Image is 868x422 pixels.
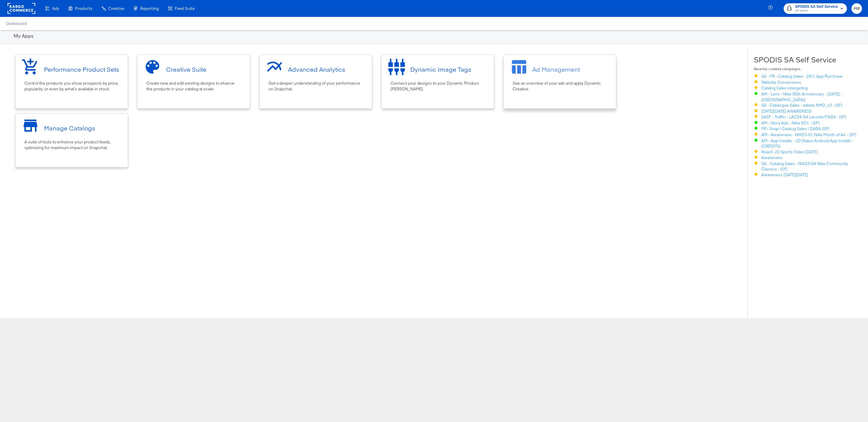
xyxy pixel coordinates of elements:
div: A suite of tools to enhance your product feeds, optimizing for maximum impact on Snapchat. [24,139,119,150]
div: Get a deeper understanding of your performance on Snapchat. [269,80,363,92]
span: Creative [108,6,124,11]
a: AM - Awareness - NIK23-01 Nike Month of Air - (SF) [761,132,856,137]
a: SA - Catalogue Sales - adidas NMD_v3 - (SF) [761,102,842,108]
a: SA - FR - Catalog Sales - 28/1 App Purchase [761,73,842,79]
div: Advanced Analytics [288,65,345,74]
span: Feed Suite [175,6,195,11]
span: Ads [52,6,59,11]
div: Manage Catalogs [44,124,95,133]
a: [DATE][DATE] AWARENESS [761,108,812,114]
span: Products [75,6,92,11]
div: My Apps [14,33,860,39]
div: See an overview of your ads and apply Dynamic Creative. [513,80,607,92]
a: FR | Snap | Catalog Sales | DABA (SP) [761,126,829,131]
a: Website Conversions [761,80,801,85]
div: SPODIS SA Self Service [754,55,862,65]
a: Awareness [DATE][DATE] [761,172,808,177]
a: Reach JD Sports Video [DATE] [761,149,818,155]
span: SPODIS SA Self Service [795,4,838,10]
a: SA - Catalog Sales - NIK23-04 Nike Community Classics - (SF) [761,161,848,172]
div: Performance Product Sets [44,65,119,74]
span: JD Sports [795,8,838,13]
a: SASF - Traffic - LAC24-04 Lacoste FW24 - (SF) [761,114,846,120]
span: AW [854,5,860,12]
button: SPODIS SA Self ServiceJD Sports [784,3,847,14]
a: Awareness [761,155,782,160]
a: Catalog Sales retargeting [761,85,808,91]
div: Connect your designs to your Dynamic Product [PERSON_NAME]. [391,80,485,92]
div: Create new and edit existing designs to ehance the products in your catalog at scale. [146,80,241,92]
a: AM - Story Ads - Nike 50's - (SF) [761,120,819,126]
div: Control the products you show prospects by price, popularity, or even by what’s available in stock. [24,80,119,92]
div: Ad Management [532,65,580,74]
div: Recently created campaigns. [754,67,862,72]
div: Dynamic Image Tags [410,65,471,74]
a: AM - App Installs - JD Status Android App Installs - (CREDITS) [761,138,854,149]
a: AM - Lens - Nike 50th Anniversary - [DATE] - ([GEOGRAPHIC_DATA]) [761,91,842,102]
span: Reporting [140,6,159,11]
div: Creative Suite [166,65,206,74]
a: Dashboard [6,21,27,26]
button: AW [851,3,862,14]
